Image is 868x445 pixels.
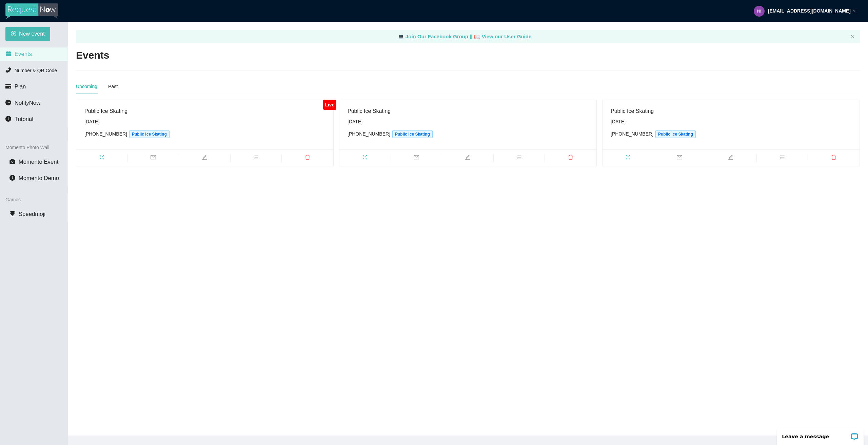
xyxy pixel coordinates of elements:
[494,155,545,162] span: bars
[108,83,118,90] div: Past
[474,34,532,39] a: laptop View our User Guide
[9,159,15,164] span: camera
[323,100,336,110] div: Live
[852,9,856,13] span: down
[76,83,97,90] div: Upcoming
[15,51,32,57] span: Events
[392,130,433,138] span: Public Ice Skating
[5,51,11,57] span: calendar
[128,155,179,162] span: mail
[5,116,11,122] span: info-circle
[705,155,756,162] span: edit
[611,118,851,125] div: [DATE]
[19,175,59,181] span: Momento Demo
[15,68,57,73] span: Number & QR Code
[339,155,391,162] span: fullscreen
[545,155,596,162] span: delete
[611,130,851,138] div: [PHONE_NUMBER]
[655,130,696,138] span: Public Ice Skating
[5,67,11,73] span: phone
[5,83,11,89] span: credit-card
[11,31,16,37] span: plus-circle
[442,155,493,162] span: edit
[129,130,170,138] span: Public Ice Skating
[9,175,15,181] span: info-circle
[76,155,127,162] span: fullscreen
[773,424,868,445] iframe: LiveChat chat widget
[282,155,333,162] span: delete
[754,6,765,17] img: 7940b34e972d98f702301fe925ff6c28
[84,130,325,138] div: [PHONE_NUMBER]
[15,83,26,90] span: Plan
[231,155,282,162] span: bars
[603,155,654,162] span: fullscreen
[15,100,40,106] span: NotifyNow
[851,35,855,39] button: close
[84,118,325,125] div: [DATE]
[19,211,45,217] span: Speedmoji
[5,100,11,105] span: message
[179,155,230,162] span: edit
[348,130,588,138] div: [PHONE_NUMBER]
[391,155,442,162] span: mail
[348,107,588,115] div: Public Ice Skating
[474,34,480,39] span: laptop
[757,155,808,162] span: bars
[348,118,588,125] div: [DATE]
[808,155,860,162] span: delete
[84,107,325,115] div: Public Ice Skating
[398,34,404,39] span: laptop
[851,35,855,39] span: close
[611,107,851,115] div: Public Ice Skating
[76,48,109,62] h2: Events
[5,27,50,41] button: plus-circleNew event
[5,3,58,19] img: RequestNow
[19,159,59,165] span: Momento Event
[654,155,705,162] span: mail
[15,116,33,122] span: Tutorial
[398,34,474,39] a: laptop Join Our Facebook Group ||
[19,29,45,38] span: New event
[768,8,851,14] strong: [EMAIL_ADDRESS][DOMAIN_NAME]
[9,211,15,217] span: trophy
